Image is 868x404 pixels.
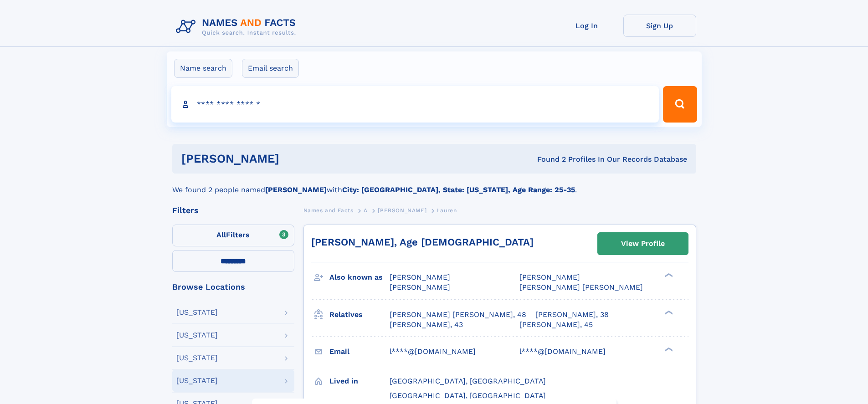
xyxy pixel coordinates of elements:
[174,59,232,78] label: Name search
[663,272,673,278] div: ❯
[172,225,294,246] label: Filters
[437,207,457,214] span: Lauren
[364,205,368,216] a: A
[390,377,546,385] span: [GEOGRAPHIC_DATA], [GEOGRAPHIC_DATA]
[172,174,696,195] div: We found 2 people named with .
[408,154,687,164] div: Found 2 Profiles In Our Records Database
[390,391,546,400] span: [GEOGRAPHIC_DATA], [GEOGRAPHIC_DATA]
[378,205,426,216] a: [PERSON_NAME]
[390,283,450,291] span: [PERSON_NAME]
[329,344,390,359] h3: Email
[176,332,218,339] div: [US_STATE]
[390,273,450,281] span: [PERSON_NAME]
[303,205,354,216] a: Names and Facts
[519,283,643,291] span: [PERSON_NAME] [PERSON_NAME]
[663,86,697,123] button: Search Button
[519,273,580,281] span: [PERSON_NAME]
[176,309,218,316] div: [US_STATE]
[535,310,609,320] a: [PERSON_NAME], 38
[176,377,218,384] div: [US_STATE]
[378,207,426,214] span: [PERSON_NAME]
[663,346,673,352] div: ❯
[172,15,303,39] img: Logo Names and Facts
[550,15,623,37] a: Log In
[342,185,575,194] b: City: [GEOGRAPHIC_DATA], State: [US_STATE], Age Range: 25-35
[172,283,294,291] div: Browse Locations
[364,207,368,214] span: A
[329,270,390,285] h3: Also known as
[390,320,463,330] a: [PERSON_NAME], 43
[181,153,408,164] h1: [PERSON_NAME]
[329,373,390,389] h3: Lived in
[623,15,696,37] a: Sign Up
[172,206,294,215] div: Filters
[663,309,673,315] div: ❯
[390,310,526,320] a: [PERSON_NAME] [PERSON_NAME], 48
[265,185,327,194] b: [PERSON_NAME]
[621,233,665,254] div: View Profile
[519,320,593,330] a: [PERSON_NAME], 45
[171,86,659,123] input: search input
[311,236,534,248] a: [PERSON_NAME], Age [DEMOGRAPHIC_DATA]
[329,307,390,322] h3: Relatives
[598,233,688,255] a: View Profile
[176,354,218,362] div: [US_STATE]
[216,230,226,239] span: All
[242,59,299,78] label: Email search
